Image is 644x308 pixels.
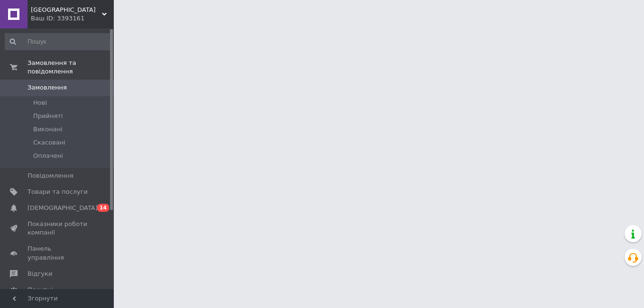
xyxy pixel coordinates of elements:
span: Скасовані [33,138,65,147]
span: Товари та послуги [28,188,88,196]
span: Відгуки [28,270,52,278]
div: Ваш ID: 3393161 [31,14,114,23]
span: Покупці [28,286,53,294]
span: Замовлення [28,83,67,92]
span: Виконані [33,125,63,134]
span: Повідомлення [28,172,74,180]
input: Пошук [5,33,112,50]
span: Показники роботи компанії [28,220,88,237]
span: Оплачені [33,152,63,160]
span: Прийняті [33,112,63,120]
span: Замовлення та повідомлення [28,59,114,76]
span: Нові [33,99,47,107]
span: 14 [97,204,109,212]
span: Панель управління [28,245,88,262]
span: [DEMOGRAPHIC_DATA] [28,204,98,212]
span: Tulle City [31,6,102,14]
